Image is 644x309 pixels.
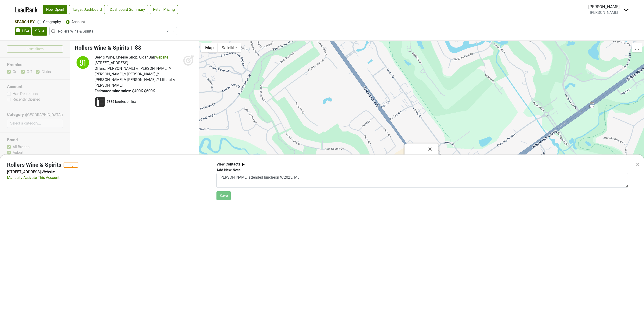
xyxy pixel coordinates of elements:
[7,162,61,168] h4: Rollers Wine & Spirits
[216,168,241,172] b: Add New Note
[41,170,42,174] span: |
[63,162,78,168] button: Tag
[216,191,231,200] button: Save
[216,162,240,166] b: View Contacts
[42,170,55,174] a: Website
[240,162,246,167] img: arrow_right.svg
[636,159,640,170] div: ×
[7,175,59,180] div: Manually Activate This Account
[7,170,41,174] a: [STREET_ADDRESS]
